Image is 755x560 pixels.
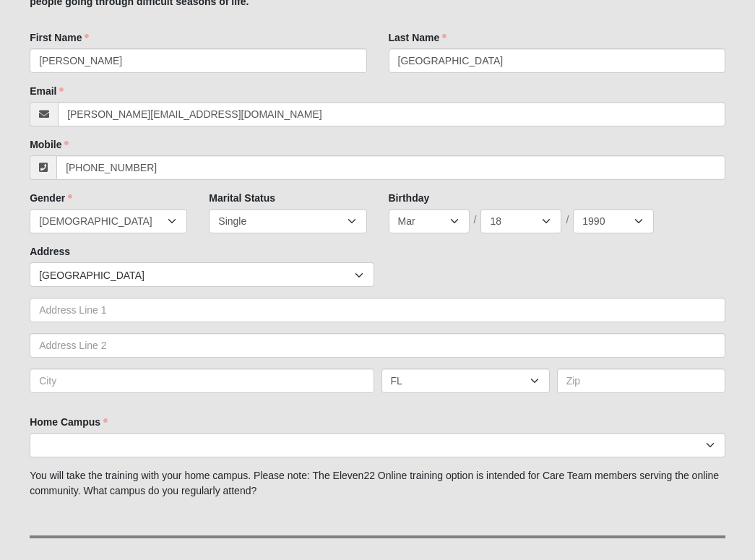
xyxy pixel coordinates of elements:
[30,333,725,358] input: Address Line 2
[39,263,354,288] span: [GEOGRAPHIC_DATA]
[389,191,430,205] label: Birthday
[30,415,108,429] label: Home Campus
[30,191,72,205] label: Gender
[209,191,275,205] label: Marital Status
[30,298,725,322] input: Address Line 1
[389,30,447,45] label: Last Name
[30,84,64,98] label: Email
[30,468,725,499] p: You will take the training with your home campus. Please note: The Eleven22 Online training optio...
[30,30,89,45] label: First Name
[30,137,69,152] label: Mobile
[474,212,477,228] span: /
[30,244,70,259] label: Address
[557,369,725,393] input: Zip
[30,369,374,393] input: City
[566,212,569,228] span: /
